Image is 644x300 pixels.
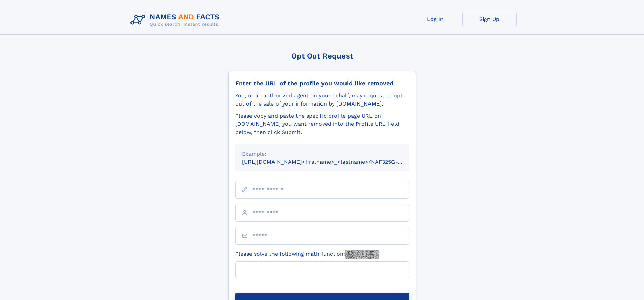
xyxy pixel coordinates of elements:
[242,150,402,158] div: Example:
[235,250,379,259] label: Please solve the following math function:
[242,159,422,165] small: [URL][DOMAIN_NAME]<firstname>_<lastname>/NAF325G-xxxxxxxx
[235,92,409,108] div: You, or an authorized agent on your behalf, may request to opt-out of the sale of your informatio...
[235,79,409,87] div: Enter the URL of the profile you would like removed
[235,112,409,136] div: Please copy and paste the specific profile page URL on [DOMAIN_NAME] you want removed into the Pr...
[228,52,416,60] div: Opt Out Request
[128,11,225,29] img: Logo Names and Facts
[462,11,517,27] a: Sign Up
[408,11,462,27] a: Log In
